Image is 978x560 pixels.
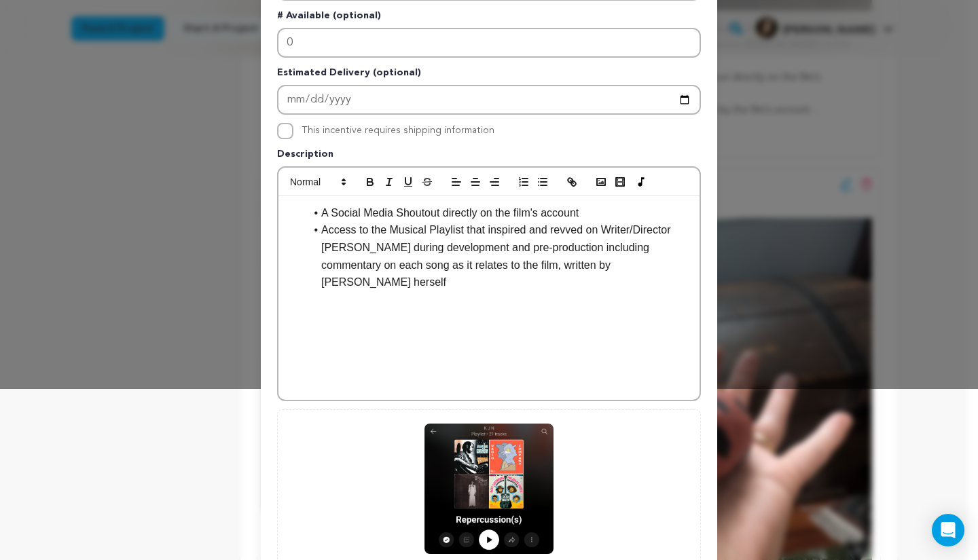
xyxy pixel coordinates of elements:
[277,147,701,166] p: Description
[277,85,701,115] input: Enter Estimated Delivery
[305,221,689,291] li: Access to the Musical Playlist that inspired and revved on Writer/Director [PERSON_NAME] during d...
[302,126,494,135] label: This incentive requires shipping information
[277,28,701,58] input: Enter number available
[305,204,689,222] li: A Social Media Shoutout directly on the film's account
[932,514,964,546] div: Open Intercom Messenger
[277,66,701,85] p: Estimated Delivery (optional)
[277,9,701,28] p: # Available (optional)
